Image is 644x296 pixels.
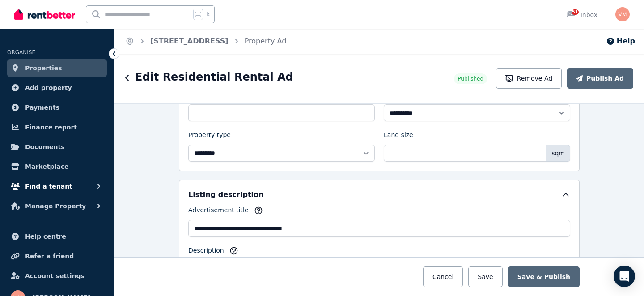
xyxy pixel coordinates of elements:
[25,122,77,133] span: Finance report
[25,231,66,242] span: Help centre
[14,8,75,21] img: RentBetter
[25,181,72,192] span: Find a tenant
[7,247,107,265] a: Refer a friend
[25,270,85,281] span: Account settings
[188,189,263,200] h5: Listing description
[25,82,72,93] span: Add property
[7,49,35,56] span: ORGANISE
[114,29,297,54] nav: Breadcrumb
[7,177,107,195] button: Find a tenant
[496,68,562,89] button: Remove Ad
[7,138,107,156] a: Documents
[188,130,231,143] label: Property type
[245,37,287,45] a: Property Ad
[25,251,74,262] span: Refer a friend
[614,266,635,287] div: Open Intercom Messenger
[188,246,224,258] label: Description
[25,142,65,152] span: Documents
[25,161,68,172] span: Marketplace
[606,36,635,47] button: Help
[25,201,86,211] span: Manage Property
[135,70,293,84] h1: Edit Residential Rental Ad
[384,130,413,143] label: Land size
[7,227,107,245] a: Help centre
[7,99,107,116] a: Payments
[458,75,483,82] span: Published
[7,79,107,97] a: Add property
[25,102,59,113] span: Payments
[423,266,463,287] button: Cancel
[615,7,630,21] img: Vanessa Marks
[188,206,249,218] label: Advertisement title
[468,266,502,287] button: Save
[25,63,62,73] span: Properties
[7,267,107,285] a: Account settings
[572,9,579,15] span: 51
[508,266,580,287] button: Save & Publish
[207,11,210,18] span: k
[7,59,107,77] a: Properties
[7,158,107,176] a: Marketplace
[566,10,597,19] div: Inbox
[567,68,633,89] button: Publish Ad
[150,37,229,45] a: [STREET_ADDRESS]
[7,118,107,136] a: Finance report
[7,197,107,215] button: Manage Property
